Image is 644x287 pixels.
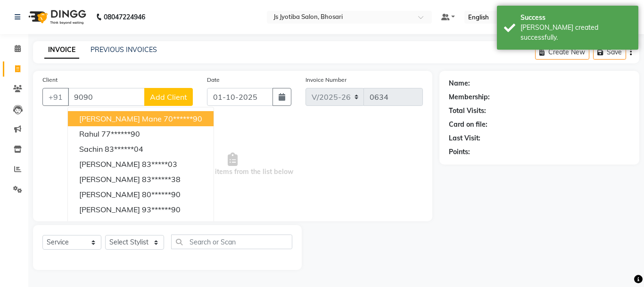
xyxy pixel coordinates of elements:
span: [PERSON_NAME] [79,205,140,214]
div: Points: [449,147,470,157]
div: Name: [449,78,470,88]
span: [PERSON_NAME] mane [79,114,162,123]
span: [PERSON_NAME] [79,220,140,229]
label: Invoice Number [305,76,347,84]
button: +91 [42,88,69,106]
span: [PERSON_NAME] [79,190,140,199]
input: Search or Scan [171,235,292,249]
input: Search by Name/Mobile/Email/Code [68,88,145,106]
span: rahul [79,129,99,139]
div: Success [520,13,631,23]
span: Add Client [150,92,187,102]
div: Card on file: [449,120,487,130]
a: INVOICE [44,42,79,59]
a: PREVIOUS INVOICES [91,45,157,54]
span: sachin [79,144,103,154]
div: Total Visits: [449,106,486,116]
div: Last Visit: [449,133,480,143]
b: 08047224946 [104,4,145,30]
button: Add Client [144,88,193,106]
span: [PERSON_NAME] [79,159,140,169]
label: Client [42,76,58,84]
span: [PERSON_NAME] [79,174,140,184]
div: Membership: [449,92,490,102]
span: Select & add items from the list below [42,117,423,212]
img: logo [24,4,89,30]
button: Create New [535,45,589,60]
button: Save [593,45,626,60]
div: Bill created successfully. [520,23,631,43]
label: Date [207,76,220,84]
